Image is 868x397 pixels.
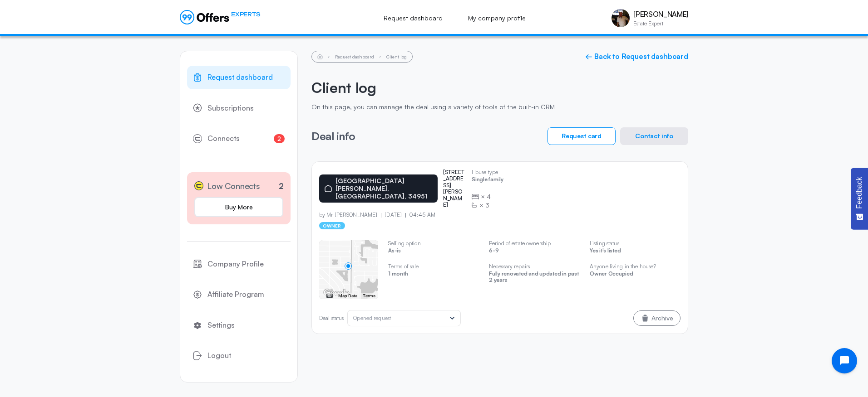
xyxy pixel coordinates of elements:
p: 2 [279,180,284,192]
button: Request card [547,127,616,145]
p: Fully renovated and updated in past 2 years [489,271,580,286]
p: Selling option [388,240,479,247]
p: 04:45 AM [405,212,435,218]
span: Subscriptions [207,102,254,114]
div: × [472,192,503,201]
a: Request dashboard [374,8,453,28]
p: Period of estate ownership [489,240,580,247]
h3: Deal info [311,130,355,142]
span: Request dashboard [207,72,273,83]
p: Necessary repairs [489,263,580,270]
a: Request dashboard [335,54,374,59]
h2: Client log [311,79,688,96]
p: Owner Occupied [590,271,681,279]
a: Subscriptions [187,97,291,120]
span: 2 [274,134,285,143]
li: Client log [386,54,407,59]
swiper-slide: 3 / 5 [489,240,580,293]
span: 4 [487,192,491,201]
span: Archive [651,315,673,321]
a: My company profile [458,8,536,28]
span: Feedback [855,177,863,208]
a: EXPERTS [180,10,260,24]
swiper-slide: 2 / 5 [388,240,479,286]
swiper-slide: 1 / 5 [319,240,378,299]
span: Affiliate Program [207,289,264,300]
p: House type [472,169,503,175]
p: owner [319,222,345,229]
p: Terms of sale [388,263,479,270]
swiper-slide: 4 / 5 [590,240,681,286]
p: 1 month [388,271,479,279]
p: by Mr [PERSON_NAME] [319,212,381,218]
p: Single family [472,176,503,185]
p: On this page, you can manage the deal using a variety of tools of the built-in CRM [311,103,688,111]
span: Logout [207,350,231,362]
p: [STREET_ADDRESS][PERSON_NAME] [443,169,464,208]
p: Yes it's listed [590,247,681,256]
span: Settings [207,320,235,331]
a: Connects2 [187,127,291,150]
button: Feedback - Show survey [851,168,868,229]
span: 3 [485,201,489,210]
a: Settings [187,314,291,337]
p: Estate Expert [633,21,688,26]
a: ← Back to Request dashboard [585,52,688,61]
a: Request dashboard [187,66,291,89]
a: Company Profile [187,252,291,276]
a: Buy More [194,197,283,217]
button: Logout [187,344,291,368]
img: scott markowitz [612,9,630,27]
span: Low Connects [207,179,260,193]
p: 6-9 [489,247,580,256]
span: Connects [207,133,240,145]
span: EXPERTS [231,10,260,19]
span: Company Profile [207,258,264,270]
button: Archive [633,310,681,326]
p: Listing status [590,240,681,247]
p: [PERSON_NAME] [633,10,688,19]
div: × [472,201,503,210]
p: Anyone living in the house? [590,263,681,270]
p: [DATE] [381,212,405,218]
a: Affiliate Program [187,283,291,306]
p: As-is [388,247,479,256]
p: [GEOGRAPHIC_DATA][PERSON_NAME], [GEOGRAPHIC_DATA], 34951 [335,177,432,200]
button: Contact info [620,127,688,145]
p: Deal status [319,315,344,321]
span: Opened request [353,315,391,321]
